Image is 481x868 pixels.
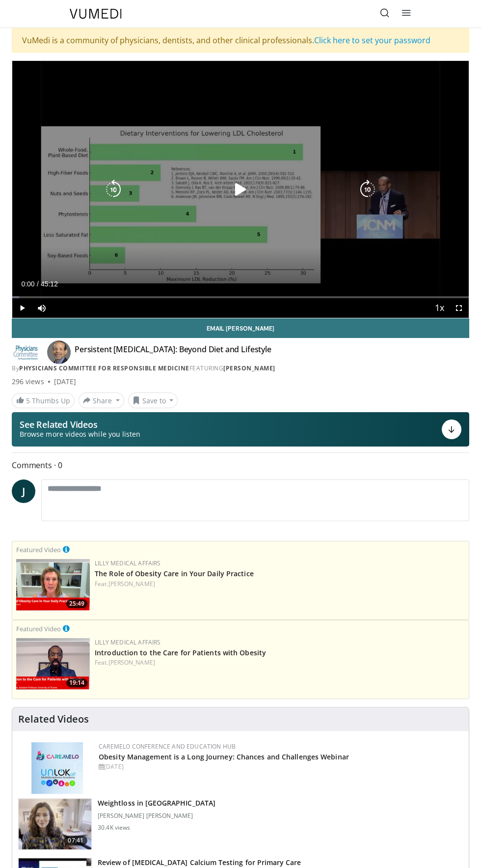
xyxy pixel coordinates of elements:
[12,364,469,373] div: By FEATURING
[95,638,161,646] a: Lilly Medical Affairs
[12,318,469,338] a: Email [PERSON_NAME]
[95,658,465,667] div: Feat.
[31,742,83,794] img: 45df64a9-a6de-482c-8a90-ada250f7980c.png.150x105_q85_autocrop_double_scale_upscale_version-0.2.jpg
[12,459,469,472] span: Comments 0
[16,624,61,633] small: Featured Video
[98,798,215,808] h3: Weightloss in [GEOGRAPHIC_DATA]
[20,420,140,429] p: See Related Videos
[54,377,76,387] div: [DATE]
[12,28,469,53] div: VuMedi is a community of physicians, dentists, and other clinical professionals.
[12,479,35,503] a: J
[16,559,90,611] a: 25:49
[18,798,463,850] a: 07:41 Weightloss in [GEOGRAPHIC_DATA] [PERSON_NAME] [PERSON_NAME] 30.4K views
[66,599,87,608] span: 25:49
[12,61,469,318] video-js: Video Player
[108,580,155,588] a: [PERSON_NAME]
[108,658,155,667] a: [PERSON_NAME]
[99,762,461,771] div: [DATE]
[18,713,89,725] h4: Related Videos
[66,678,87,687] span: 19:14
[99,742,236,751] a: CaReMeLO Conference and Education Hub
[26,396,30,405] span: 5
[19,799,91,850] img: 9983fed1-7565-45be-8934-aef1103ce6e2.150x105_q85_crop-smart_upscale.jpg
[37,280,39,288] span: /
[12,412,469,447] button: See Related Videos Browse more videos while you listen
[12,298,32,318] button: Play
[16,638,90,690] img: acc2e291-ced4-4dd5-b17b-d06994da28f3.png.150x105_q85_crop-smart_upscale.png
[64,836,87,845] span: 07:41
[95,580,465,588] div: Feat.
[12,393,75,408] a: 5 Thumbs Up
[12,296,469,298] div: Progress Bar
[16,545,61,554] small: Featured Video
[95,569,254,578] a: The Role of Obesity Care in Your Daily Practice
[314,35,430,46] a: Click here to set your password
[95,648,266,657] a: Introduction to the Care for Patients with Obesity
[21,280,34,288] span: 0:00
[98,824,130,832] p: 30.4K views
[32,298,52,318] button: Mute
[449,298,469,318] button: Fullscreen
[16,559,90,611] img: e1208b6b-349f-4914-9dd7-f97803bdbf1d.png.150x105_q85_crop-smart_upscale.png
[20,429,140,439] span: Browse more videos while you listen
[12,377,44,387] span: 296 views
[19,364,189,372] a: Physicians Committee for Responsible Medicine
[98,858,301,868] h3: Review of [MEDICAL_DATA] Calcium Testing for Primary Care
[16,638,90,690] a: 19:14
[75,344,271,360] h4: Persistent [MEDICAL_DATA]: Beyond Diet and Lifestyle
[99,752,349,761] a: Obesity Management is a Long Journey: Chances and Challenges Webinar
[95,559,161,567] a: Lilly Medical Affairs
[128,392,178,408] button: Save to
[47,340,71,364] img: Avatar
[41,280,58,288] span: 45:12
[12,344,39,360] img: Physicians Committee for Responsible Medicine
[98,812,215,820] p: [PERSON_NAME] [PERSON_NAME]
[429,298,449,318] button: Playback Rate
[79,392,124,408] button: Share
[223,364,275,372] a: [PERSON_NAME]
[70,9,122,19] img: VuMedi Logo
